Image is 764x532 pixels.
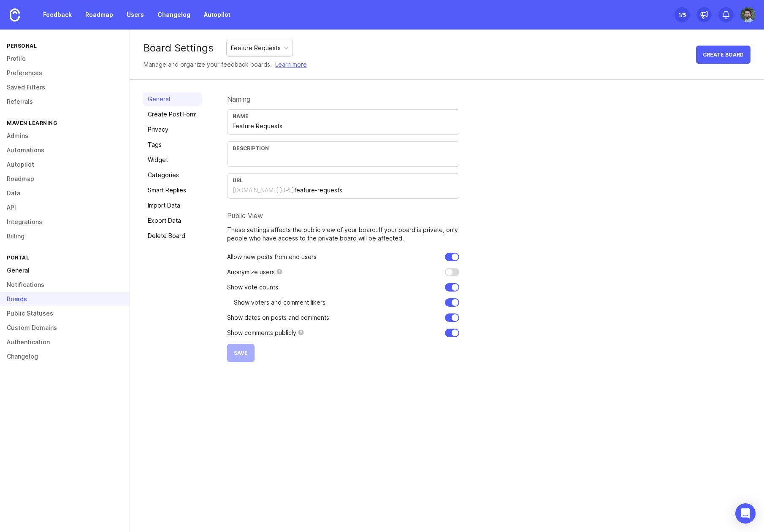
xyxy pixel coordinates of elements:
[227,313,329,322] p: Show dates on posts and comments
[735,503,756,524] div: Open Intercom Messenger
[227,329,296,337] p: Show comments publicly
[144,60,307,69] div: Manage and organize your feedback boards.
[703,51,744,58] span: Create Board
[233,186,294,194] div: [DOMAIN_NAME][URL]
[227,212,459,219] div: Public View
[234,298,325,307] p: Show voters and comment likers
[144,43,214,53] div: Board Settings
[10,8,20,22] img: Canny Home
[143,153,202,167] a: Widget
[227,253,317,261] p: Allow new posts from end users
[143,214,202,227] a: Export Data
[80,7,118,22] a: Roadmap
[143,108,202,121] a: Create Post Form
[143,229,202,243] a: Delete Board
[233,145,454,151] div: Description
[122,7,149,22] a: Users
[227,226,459,243] p: These settings affects the public view of your board. If your board is private, only people who h...
[199,7,236,22] a: Autopilot
[227,96,459,103] div: Naming
[143,199,202,212] a: Import Data
[233,113,454,119] div: Name
[143,184,202,197] a: Smart Replies
[143,138,202,151] a: Tags
[275,60,307,69] a: Learn more
[143,92,202,106] a: General
[678,9,686,21] div: 1 /5
[231,43,281,53] div: Feature Requests
[740,7,756,22] img: Rishin Banker
[152,7,195,22] a: Changelog
[227,268,275,276] p: Anonymize users
[675,7,690,22] button: 1/5
[696,46,750,64] button: Create Board
[227,283,278,292] p: Show vote counts
[38,7,77,22] a: Feedback
[143,123,202,136] a: Privacy
[143,168,202,182] a: Categories
[233,177,454,184] div: URL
